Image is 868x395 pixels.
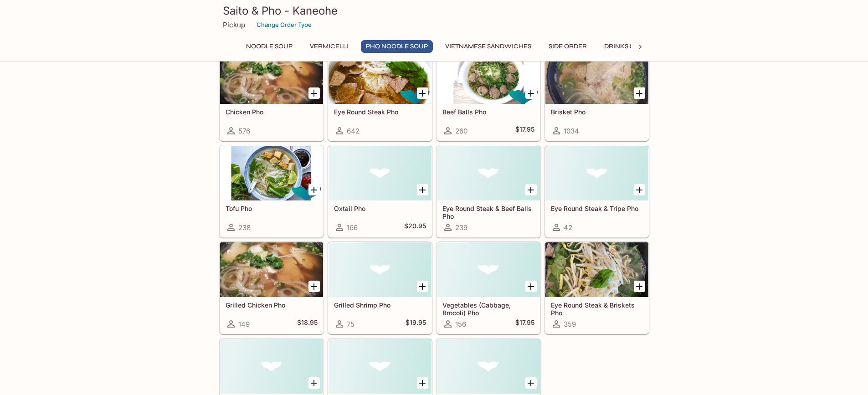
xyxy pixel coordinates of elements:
button: Add Oxtail Pho [417,184,428,195]
h5: Grilled Chicken Pho [226,301,318,309]
span: 149 [238,320,250,328]
div: Chicken Pho [220,49,323,104]
button: Add Eye Round Steak & Beef Balls Pho [525,184,537,195]
button: Add Brisket Pho [634,87,645,99]
div: Combo Pho (Beef, Sliced Rare Beef Steak, Brisket, Meatballs, Tripe and Tendon) [220,339,323,394]
button: Vietnamese Sandwiches [440,40,536,53]
h5: Eye Round Steak & Tripe Pho [551,205,643,212]
div: Eye Round Steak & Tripe Pho [545,146,648,200]
button: Add Vegetables (Cabbage, Brocoli) Pho [525,281,537,292]
a: Beef Balls Pho260$17.95 [437,49,540,141]
a: Brisket Pho1034 [545,49,649,141]
h5: Eye Round Steak & Briskets Pho [551,301,643,316]
span: 576 [238,127,250,135]
button: Add PORK RIBS [417,377,428,389]
h5: Oxtail Pho [334,205,426,212]
span: 75 [347,320,354,328]
h5: $20.95 [404,222,426,233]
span: 42 [564,223,572,232]
button: Add Chicken Pho [308,87,320,99]
span: 239 [455,223,467,232]
a: Grilled Chicken Pho149$18.95 [220,242,324,334]
button: Add Eye Round Steak Pho [417,87,428,99]
a: Tofu Pho238 [220,145,324,237]
span: 359 [564,320,576,328]
h5: Brisket Pho [551,108,643,116]
span: 238 [238,223,251,232]
button: Add Eye Round Steak & Briskets Pho [634,281,645,292]
span: 260 [455,127,467,135]
span: 1034 [564,127,579,135]
a: Vegetables (Cabbage, Brocoli) Pho156$17.95 [437,242,540,334]
button: Side Order [544,40,592,53]
h5: Chicken Pho [226,108,318,116]
a: Eye Round Steak & Tripe Pho42 [545,145,649,237]
div: Eye Round Steak & Beef Balls Pho [437,146,540,200]
a: Eye Round Steak & Briskets Pho359 [545,242,649,334]
div: Beef Balls Pho [437,49,540,104]
h5: Tofu Pho [226,205,318,212]
a: Eye Round Steak Pho642 [328,49,432,141]
button: Add Tofu Pho [308,184,320,195]
button: Drinks & Desserts [599,40,672,53]
div: PORK RIBS [329,339,431,394]
h5: $17.95 [515,318,534,329]
div: Grilled Shrimp Pho [329,242,431,297]
button: Add Grilled Shrimp Pho [417,281,428,292]
span: 642 [347,127,360,135]
div: Oxtail Pho [329,146,431,200]
div: Eye Round Steak Pho [329,49,431,104]
span: 166 [347,223,358,232]
h5: Eye Round Steak & Beef Balls Pho [442,205,534,220]
a: Oxtail Pho166$20.95 [328,145,432,237]
button: Noodle Soup [241,40,298,53]
h5: $18.95 [297,318,318,329]
h5: Eye Round Steak Pho [334,108,426,116]
h5: $19.95 [406,318,426,329]
a: Chicken Pho576 [220,49,324,141]
div: SEAFOOD PHO [437,339,540,394]
div: Brisket Pho [545,49,648,104]
button: Change Order Type [252,18,316,32]
button: Vermicelli [305,40,354,53]
button: Add SEAFOOD PHO [525,377,537,389]
div: Eye Round Steak & Briskets Pho [545,242,648,297]
button: Add Eye Round Steak & Tripe Pho [634,184,645,195]
h5: Vegetables (Cabbage, Brocoli) Pho [442,301,534,316]
h5: Beef Balls Pho [442,108,534,116]
div: Vegetables (Cabbage, Brocoli) Pho [437,242,540,297]
button: Add Beef Balls Pho [525,87,537,99]
span: 156 [455,320,466,328]
h5: Grilled Shrimp Pho [334,301,426,309]
button: Pho Noodle Soup [361,40,433,53]
h5: $17.95 [515,125,534,136]
a: Grilled Shrimp Pho75$19.95 [328,242,432,334]
div: Grilled Chicken Pho [220,242,323,297]
p: Pickup [223,21,245,29]
div: Tofu Pho [220,146,323,200]
a: Eye Round Steak & Beef Balls Pho239 [437,145,540,237]
button: Add Combo Pho (Beef, Sliced Rare Beef Steak, Brisket, Meatballs, Tripe and Tendon) [308,377,320,389]
button: Add Grilled Chicken Pho [308,281,320,292]
h3: Saito & Pho - Kaneohe [223,4,646,18]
